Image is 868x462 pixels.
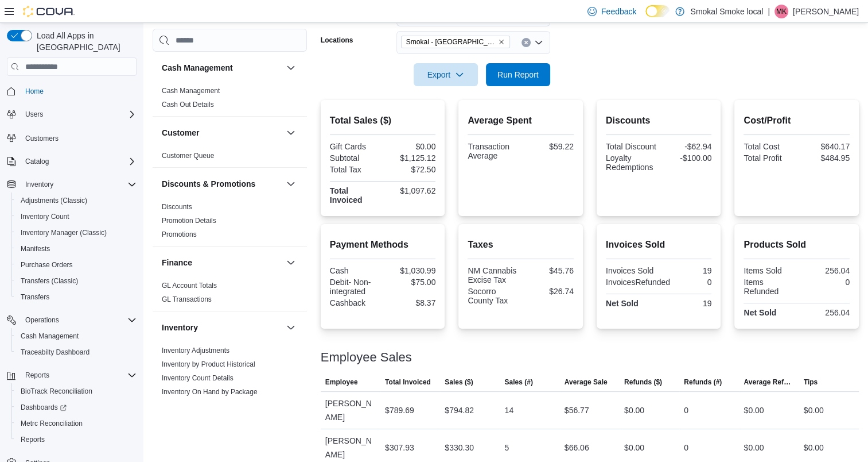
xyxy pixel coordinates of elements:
[624,378,662,387] span: Refunds ($)
[16,384,137,398] span: BioTrack Reconciliation
[445,403,474,417] div: $794.82
[385,266,435,275] div: $1,030.99
[16,290,54,304] a: Transfers
[744,153,794,163] div: Total Profit
[162,374,233,382] a: Inventory Count Details
[16,194,137,207] span: Adjustments (Classic)
[162,203,192,211] a: Discounts
[468,238,574,252] h2: Taxes
[606,114,712,128] h2: Discounts
[21,332,79,341] span: Cash Management
[606,278,670,287] div: InvoicesRefunded
[16,258,137,272] span: Purchase Orders
[162,178,282,190] button: Discounts & Promotions
[162,178,255,190] h3: Discounts & Promotions
[497,69,539,80] span: Run Report
[498,38,505,45] button: Remove Smokal - Socorro from selection in this group
[21,403,67,412] span: Dashboards
[21,348,89,357] span: Traceabilty Dashboard
[162,295,212,303] a: GL Transactions
[799,153,850,163] div: $484.95
[162,127,282,138] button: Customer
[16,210,137,224] span: Inventory Count
[565,378,608,387] span: Average Sale
[16,417,137,430] span: Metrc Reconciliation
[330,266,380,275] div: Cash
[153,200,307,246] div: Discounts & Promotions
[325,378,358,387] span: Employee
[606,153,656,172] div: Loyalty Redemptions
[2,129,141,146] button: Customers
[21,107,48,121] button: Users
[744,238,850,252] h2: Products Sold
[153,84,307,116] div: Cash Management
[16,329,83,343] a: Cash Management
[21,313,64,327] button: Operations
[162,151,214,160] span: Customer Queue
[523,287,574,296] div: $26.74
[11,432,141,448] button: Reports
[385,165,435,174] div: $72.50
[16,210,74,224] a: Inventory Count
[21,368,137,382] span: Reports
[421,63,471,86] span: Export
[661,142,711,151] div: -$62.94
[162,282,217,290] a: GL Account Totals
[523,142,574,151] div: $59.22
[804,378,818,387] span: Tips
[162,281,217,290] span: GL Account Totals
[11,344,141,360] button: Traceabilty Dashboard
[162,322,198,333] h3: Inventory
[684,403,688,417] div: 0
[16,345,94,359] a: Traceabilty Dashboard
[23,6,75,17] img: Cova
[16,258,77,272] a: Purchase Orders
[153,279,307,311] div: Finance
[321,36,353,45] label: Locations
[16,226,137,240] span: Inventory Manager (Classic)
[523,266,574,275] div: $45.76
[162,257,282,268] button: Finance
[504,403,513,417] div: 14
[11,273,141,289] button: Transfers (Classic)
[162,388,258,396] a: Inventory On Hand by Package
[16,226,111,240] a: Inventory Manager (Classic)
[414,63,478,86] button: Export
[25,157,49,166] span: Catalog
[21,107,137,121] span: Users
[385,403,414,417] div: $789.69
[744,278,794,296] div: Items Refunded
[406,36,496,48] span: Smokal - [GEOGRAPHIC_DATA]
[321,392,380,429] div: [PERSON_NAME]
[2,83,141,99] button: Home
[744,378,794,387] span: Average Refund
[162,152,214,160] a: Customer Queue
[330,186,363,205] strong: Total Invoiced
[162,217,216,225] a: Promotion Details
[330,114,436,128] h2: Total Sales ($)
[162,127,199,138] h3: Customer
[330,298,380,307] div: Cashback
[744,308,776,317] strong: Net Sold
[624,403,644,417] div: $0.00
[25,180,53,189] span: Inventory
[25,110,43,119] span: Users
[799,142,850,151] div: $640.17
[468,287,518,305] div: Socorro County Tax
[21,292,49,302] span: Transfers
[284,177,298,191] button: Discounts & Promotions
[690,5,763,18] p: Smokal Smoke local
[21,260,73,269] span: Purchase Orders
[11,241,141,257] button: Manifests
[445,441,474,455] div: $330.30
[521,38,531,47] button: Clear input
[744,266,794,275] div: Items Sold
[16,417,87,430] a: Metrc Reconciliation
[645,5,670,17] input: Dark Mode
[162,374,233,383] span: Inventory Count Details
[284,256,298,269] button: Finance
[385,142,435,151] div: $0.00
[504,378,532,387] span: Sales (#)
[606,238,712,252] h2: Invoices Sold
